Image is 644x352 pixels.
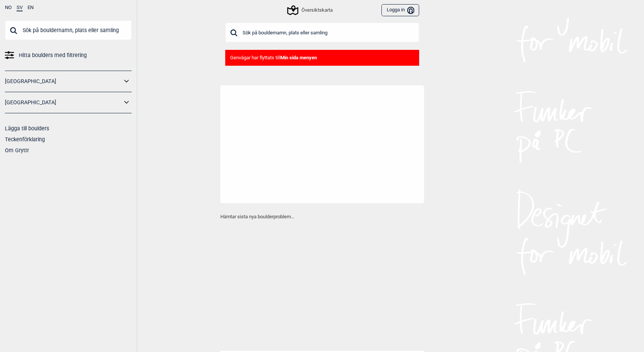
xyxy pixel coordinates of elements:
button: NO [5,5,12,11]
a: [GEOGRAPHIC_DATA] [5,97,122,108]
button: EN [28,5,34,11]
span: Hitta boulders med filtrering [19,50,87,61]
button: SV [17,5,23,11]
button: Logga in [381,4,419,17]
a: Om Gryttr [5,147,29,153]
input: Sök på bouldernamn, plats eller samling [5,20,132,40]
div: Genvägar har flyttats till [225,50,419,66]
div: Översiktskarta [288,6,332,15]
input: Sök på bouldernamn, plats eller samling [225,23,419,42]
a: Hitta boulders med filtrering [5,50,132,61]
a: Teckenförklaring [5,136,45,142]
a: [GEOGRAPHIC_DATA] [5,76,122,87]
b: Min sida menyen [280,55,317,60]
p: Hämtar sista nya boulderproblem... [220,213,424,221]
a: Lägga till boulders [5,125,49,131]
